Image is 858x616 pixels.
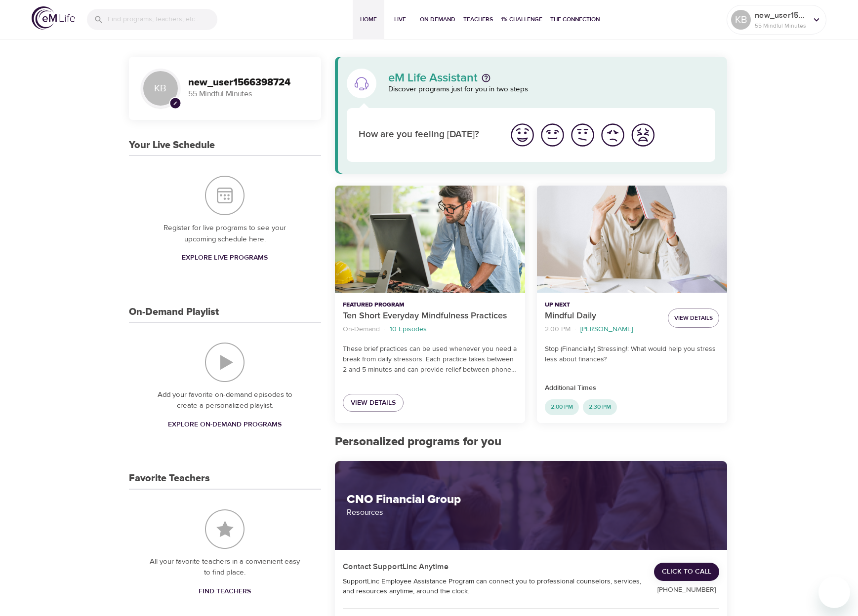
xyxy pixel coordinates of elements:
span: Live [388,14,412,25]
span: Home [357,14,380,25]
h2: Personalized programs for you [335,435,728,449]
h3: On-Demand Playlist [129,307,219,318]
li: · [384,323,386,336]
button: Ten Short Everyday Mindfulness Practices [335,186,525,293]
div: SupportLinc Employee Assistance Program can connect you to professional counselors, services, and... [343,577,643,596]
p: Stop (Financially) Stressing!: What would help you stress less about finances? [545,344,719,365]
p: [PHONE_NUMBER] [654,585,719,595]
input: Find programs, teachers, etc... [108,9,217,30]
div: KB [731,10,751,30]
span: 2:30 PM [583,403,617,411]
h2: CNO Financial Group [347,493,716,507]
span: The Connection [550,14,600,25]
p: Additional Times [545,383,719,393]
img: eM Life Assistant [354,76,369,91]
p: Discover programs just for you in two steps [388,84,716,95]
p: Register for live programs to see your upcoming schedule here. [149,223,301,245]
span: Click to Call [662,566,711,578]
span: View Details [674,313,713,323]
nav: breadcrumb [343,323,517,336]
h5: Contact SupportLinc Anytime [343,562,449,572]
span: 1% Challenge [501,14,542,25]
p: eM Life Assistant [388,72,478,84]
p: Up Next [545,301,660,309]
p: All your favorite teachers in a convienient easy to find place. [149,556,301,578]
button: I'm feeling good [537,120,568,150]
span: Teachers [463,14,493,25]
button: View Details [668,308,719,328]
h3: Favorite Teachers [129,473,210,484]
span: On-Demand [420,14,455,25]
p: Add your favorite on-demand episodes to create a personalized playlist. [149,389,301,412]
button: I'm feeling great [507,120,537,150]
p: 2:00 PM [545,324,571,335]
div: 2:00 PM [545,399,579,415]
button: I'm feeling ok [568,120,598,150]
p: [PERSON_NAME] [580,324,633,335]
img: Your Live Schedule [205,176,245,215]
div: 2:30 PM [583,399,617,415]
h3: Your Live Schedule [129,140,215,151]
span: Explore Live Programs [182,252,268,264]
span: Find Teachers [199,585,251,598]
p: new_user1566398724 [755,9,807,21]
p: 55 Mindful Minutes [755,21,807,30]
p: On-Demand [343,324,380,335]
p: Ten Short Everyday Mindfulness Practices [343,309,517,323]
p: How are you feeling [DATE]? [359,128,495,142]
li: · [574,323,576,336]
iframe: Button to launch messaging window [818,577,850,608]
nav: breadcrumb [545,323,660,336]
img: worst [629,121,656,149]
p: 10 Episodes [390,324,427,335]
p: Featured Program [343,301,517,309]
button: I'm feeling bad [598,120,628,150]
button: Mindful Daily [537,186,727,293]
p: Resources [347,506,716,518]
img: bad [599,121,626,149]
a: View Details [343,394,404,412]
div: KB [141,69,180,108]
h3: new_user1566398724 [188,77,309,88]
a: Explore On-Demand Programs [164,416,286,434]
img: logo [32,6,75,30]
a: Find Teachers [195,582,255,601]
button: I'm feeling worst [628,120,658,150]
img: On-Demand Playlist [205,343,245,382]
img: ok [569,121,596,149]
img: great [509,121,536,149]
span: Explore On-Demand Programs [168,419,282,431]
p: 55 Mindful Minutes [188,88,309,100]
img: Favorite Teachers [205,509,245,549]
span: 2:00 PM [545,403,579,411]
span: View Details [351,397,396,409]
p: These brief practices can be used whenever you need a break from daily stressors. Each practice t... [343,344,517,375]
p: Mindful Daily [545,309,660,323]
img: good [539,121,566,149]
a: Explore Live Programs [178,249,272,267]
a: Click to Call [654,563,719,581]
